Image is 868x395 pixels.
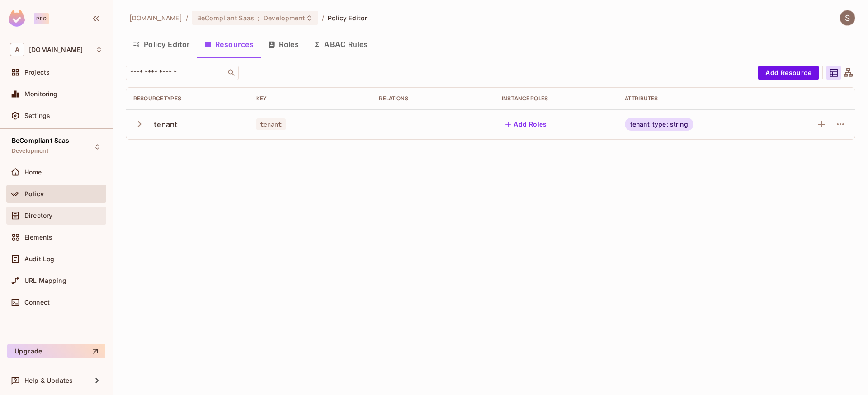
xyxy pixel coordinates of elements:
[257,14,260,22] span: :
[24,90,58,98] span: Monitoring
[24,377,73,384] span: Help & Updates
[261,33,306,56] button: Roles
[24,255,54,263] span: Audit Log
[154,119,178,129] div: tenant
[10,43,24,56] span: A
[24,277,66,284] span: URL Mapping
[126,33,197,56] button: Policy Editor
[322,14,324,22] li: /
[502,117,551,132] button: Add Roles
[306,33,375,56] button: ABAC Rules
[29,46,83,53] span: Workspace: appropia.com
[625,95,761,102] div: Attributes
[7,344,105,358] button: Upgrade
[197,33,261,56] button: Resources
[24,299,50,306] span: Connect
[328,14,368,22] span: Policy Editor
[129,14,182,22] span: the active workspace
[12,137,69,144] span: BeCompliant Saas
[186,14,188,22] li: /
[24,169,42,176] span: Home
[9,10,25,27] img: SReyMgAAAABJRU5ErkJggg==
[625,118,693,131] div: tenant_type: string
[34,13,49,24] div: Pro
[256,95,365,102] div: Key
[758,66,819,80] button: Add Resource
[12,147,48,155] span: Development
[264,14,305,22] span: Development
[24,69,50,76] span: Projects
[840,10,855,25] img: Santiago Posada
[24,112,50,119] span: Settings
[502,95,610,102] div: Instance roles
[24,234,52,241] span: Elements
[379,95,487,102] div: Relations
[133,95,242,102] div: Resource Types
[24,190,44,197] span: Policy
[24,212,52,219] span: Directory
[256,118,286,130] span: tenant
[197,14,254,22] span: BeCompliant Saas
